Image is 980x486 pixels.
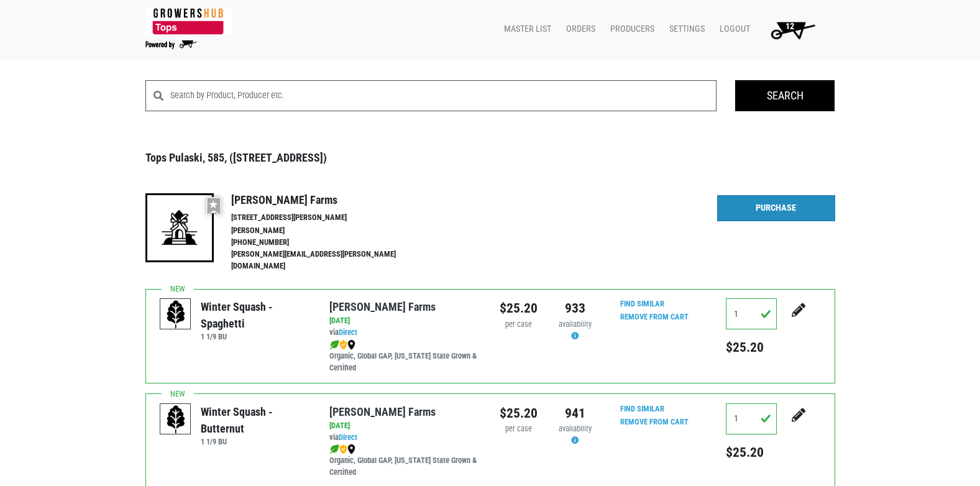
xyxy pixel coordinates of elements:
[659,17,710,41] a: Settings
[613,310,696,324] input: Remove From Cart
[500,298,538,318] div: $25.20
[329,420,480,432] div: [DATE]
[726,444,777,461] h5: $25.20
[556,17,600,41] a: Orders
[201,437,311,446] h6: 1 1/9 BU
[160,404,191,435] img: placeholder-variety-43d6402dacf2d531de610a020419775a.svg
[145,40,197,49] img: Powered by Big Wheelbarrow
[710,17,755,41] a: Logout
[231,193,423,207] h4: [PERSON_NAME] Farms
[765,17,820,42] img: Cart
[494,17,556,41] a: Master List
[613,415,696,429] input: Remove From Cart
[329,444,339,454] img: leaf-e5c59151409436ccce96b2ca1b28e03c.png
[329,405,436,418] a: [PERSON_NAME] Farms
[201,332,311,341] h6: 1 1/9 BU
[500,423,538,435] div: per case
[347,340,355,350] img: map_marker-0e94453035b3232a4d21701695807de9.png
[500,403,538,423] div: $25.20
[755,17,825,42] a: 12
[231,237,423,249] li: [PHONE_NUMBER]
[231,225,423,237] li: [PERSON_NAME]
[500,319,538,331] div: per case
[201,298,311,332] div: Winter Squash - Spaghetti
[329,315,480,327] div: [DATE]
[559,319,592,329] span: availability
[231,212,423,224] li: [STREET_ADDRESS][PERSON_NAME]
[160,299,191,330] img: placeholder-variety-43d6402dacf2d531de610a020419775a.svg
[339,433,357,442] a: Direct
[329,300,436,313] a: [PERSON_NAME] Farms
[735,80,835,111] input: Search
[559,424,592,433] span: availability
[785,21,794,32] span: 12
[620,299,664,308] a: Find Similar
[556,298,594,318] div: 933
[556,403,594,423] div: 941
[145,151,835,165] h3: Tops Pulaski, 585, ([STREET_ADDRESS])
[717,195,835,221] a: Purchase
[145,8,232,35] img: 279edf242af8f9d49a69d9d2afa010fb.png
[329,327,480,339] div: via
[329,443,480,479] div: Organic, Global GAP, [US_STATE] State Grown & Certified
[726,403,777,434] input: Qty
[201,403,311,437] div: Winter Squash - Butternut
[329,339,480,374] div: Organic, Global GAP, [US_STATE] State Grown & Certified
[170,80,717,111] input: Search by Product, Producer etc.
[339,444,347,454] img: safety-e55c860ca8c00a9c171001a62a92dabd.png
[620,404,664,413] a: Find Similar
[145,193,214,262] img: 19-7441ae2ccb79c876ff41c34f3bd0da69.png
[329,432,480,444] div: via
[600,17,659,41] a: Producers
[726,298,777,329] input: Qty
[347,444,355,454] img: map_marker-0e94453035b3232a4d21701695807de9.png
[339,328,357,337] a: Direct
[231,249,423,272] li: [PERSON_NAME][EMAIL_ADDRESS][PERSON_NAME][DOMAIN_NAME]
[726,339,777,355] h5: $25.20
[329,340,339,350] img: leaf-e5c59151409436ccce96b2ca1b28e03c.png
[339,340,347,350] img: safety-e55c860ca8c00a9c171001a62a92dabd.png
